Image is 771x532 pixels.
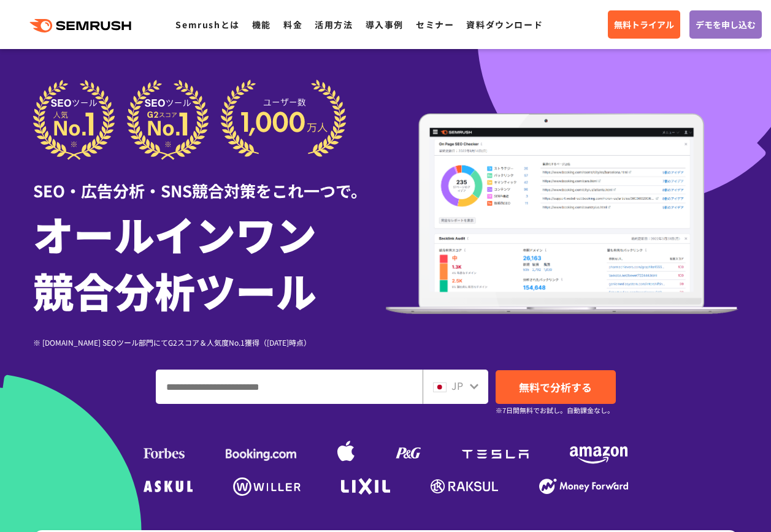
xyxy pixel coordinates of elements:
[614,18,674,31] span: 無料トライアル
[496,405,614,416] small: ※7日間無料でお試し。自動課金なし。
[689,10,762,39] a: デモを申し込む
[416,18,454,31] a: セミナー
[252,18,271,31] a: 機能
[696,18,756,31] span: デモを申し込む
[175,18,239,31] a: Semrushとは
[33,160,386,202] div: SEO・広告分析・SNS競合対策をこれ一つで。
[451,378,463,393] span: JP
[608,10,680,39] a: 無料トライアル
[466,18,543,31] a: 資料ダウンロード
[496,370,616,404] a: 無料で分析する
[33,205,386,318] h1: オールインワン 競合分析ツール
[156,370,422,403] input: ドメイン、キーワードまたはURLを入力してください
[366,18,404,31] a: 導入事例
[283,18,302,31] a: 料金
[315,18,353,31] a: 活用方法
[519,379,592,395] span: 無料で分析する
[33,336,386,348] div: ※ [DOMAIN_NAME] SEOツール部門にてG2スコア＆人気度No.1獲得（[DATE]時点）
